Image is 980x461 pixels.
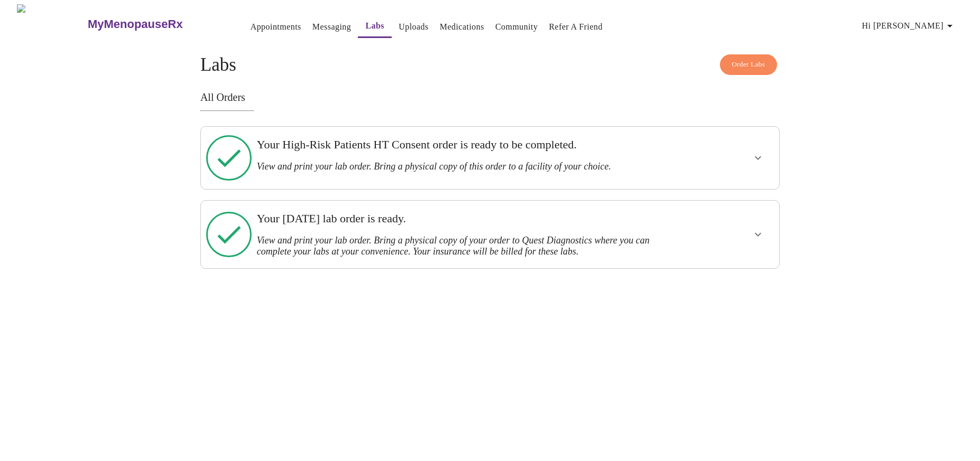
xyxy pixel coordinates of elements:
button: Uploads [394,16,433,37]
img: MyMenopauseRx Logo [17,4,86,44]
h3: View and print your lab order. Bring a physical copy of this order to a facility of your choice. [257,161,668,172]
h3: Your High-Risk Patients HT Consent order is ready to be completed. [257,138,668,152]
button: Refer a Friend [544,16,607,37]
span: Order Labs [732,59,765,71]
button: Labs [358,15,392,38]
span: Hi [PERSON_NAME] [862,18,956,33]
a: Uploads [399,20,429,34]
h3: Your [DATE] lab order is ready. [257,212,668,225]
h3: MyMenopauseRx [88,17,183,31]
button: Medications [436,16,488,37]
a: Appointments [251,20,301,34]
button: Community [491,16,542,37]
button: show more [745,145,771,171]
button: Messaging [308,16,355,37]
button: show more [745,222,771,247]
a: MyMenopauseRx [86,6,225,43]
h4: Labs [200,54,780,76]
h3: View and print your lab order. Bring a physical copy of your order to Quest Diagnostics where you... [257,235,668,257]
h3: All Orders [200,91,780,104]
button: Order Labs [720,54,778,75]
a: Community [495,20,538,34]
a: Medications [440,20,484,34]
a: Refer a Friend [549,20,603,34]
button: Hi [PERSON_NAME] [858,15,960,36]
a: Labs [365,18,384,33]
button: Appointments [246,16,306,37]
a: Messaging [312,20,351,34]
